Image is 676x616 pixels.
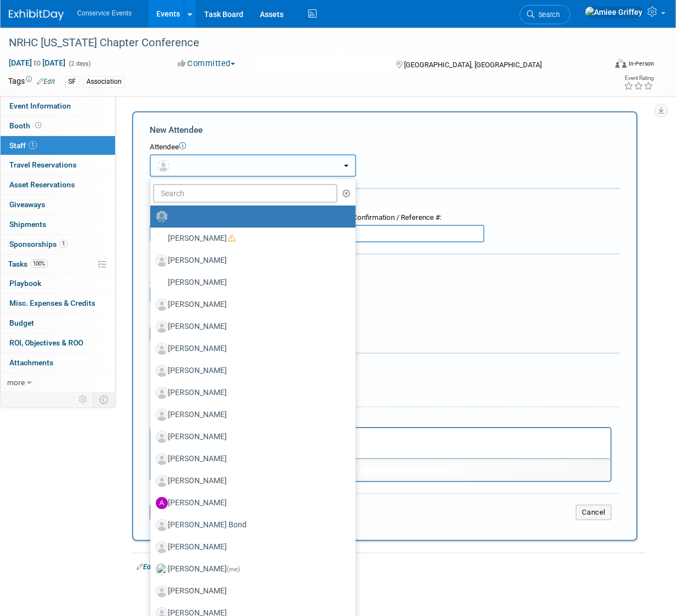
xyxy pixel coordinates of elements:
span: to [32,58,42,67]
span: (2 days) [68,60,91,67]
img: Associate-Profile-5.png [156,409,168,421]
td: Personalize Event Tab Strip [74,392,93,407]
label: [PERSON_NAME] [156,296,345,314]
span: Misc. Expenses & Credits [9,299,95,307]
div: [PERSON_NAME] [185,562,641,572]
div: Show Attendee [185,575,641,584]
img: Associate-Profile-5.png [156,541,168,553]
span: ROI, Objectives & ROO [9,338,83,347]
div: Association [83,76,125,88]
span: Playbook [9,279,41,288]
label: [PERSON_NAME] [156,538,345,556]
span: Staff [9,141,37,150]
a: ROI, Objectives & ROO [1,333,115,353]
label: [PERSON_NAME] [156,428,345,446]
label: [PERSON_NAME] [156,406,345,424]
button: Committed [174,58,239,69]
img: Amiee Griffey [585,6,643,18]
div: In-Person [628,60,654,68]
label: [PERSON_NAME] [156,494,345,512]
div: Confirmation / Reference #: [352,213,484,223]
img: Associate-Profile-5.png [156,255,168,267]
span: Conservice Events [77,9,132,17]
a: Asset Reservations [1,175,115,194]
a: Staff1 [1,136,115,155]
iframe: Rich Text Area [151,428,610,458]
span: more [7,378,25,387]
a: Misc. Expenses & Credits [1,294,115,313]
label: [PERSON_NAME] [156,230,345,247]
span: Travel Reservations [9,160,77,169]
span: (me) [227,565,240,573]
a: Attachments [1,353,115,372]
span: Shipments [9,220,46,229]
span: Booth not reserved yet [33,121,43,129]
img: Associate-Profile-5.png [156,387,168,399]
label: [PERSON_NAME] [156,362,345,380]
span: Tasks [8,260,48,268]
button: Cancel [576,505,612,520]
span: [DATE] [DATE] [8,58,66,68]
img: Unassigned-User-Icon.png [156,210,168,223]
input: Search [153,184,337,203]
span: Giveaways [9,200,45,209]
label: [PERSON_NAME] [156,384,345,402]
div: Event Rating [624,75,653,81]
img: ExhibitDay [9,9,64,20]
div: Misc. Attachments & Notes [150,361,620,372]
label: [PERSON_NAME] [156,472,345,490]
span: Booth [9,121,43,130]
img: Associate-Profile-5.png [156,343,168,355]
div: NRHC [US_STATE] Chapter Conference [5,33,599,53]
span: 1 [59,240,68,248]
img: Associate-Profile-5.png [156,453,168,465]
label: [PERSON_NAME] [156,560,345,578]
span: Search [535,10,560,19]
label: [PERSON_NAME] [156,582,345,600]
img: Associate-Profile-5.png [156,519,168,531]
td: Toggle Event Tabs [93,392,116,407]
div: Cost: [150,263,620,273]
img: Format-Inperson.png [615,59,626,68]
label: [PERSON_NAME] [156,340,345,358]
a: Budget [1,314,115,333]
a: Tasks100% [1,255,115,274]
div: New Attendee [150,124,620,136]
a: Sponsorships1 [1,235,115,254]
label: [PERSON_NAME] [156,450,345,468]
a: Giveaways [1,195,115,214]
div: Registration / Ticket Info (optional) [150,196,620,207]
span: 1 [29,141,37,149]
label: [PERSON_NAME] [156,252,345,269]
label: [PERSON_NAME] [156,318,345,336]
div: Notes [150,415,612,425]
a: Shipments [1,215,115,234]
img: Associate-Profile-5.png [156,299,168,311]
div: Attendee [150,142,620,153]
img: Associate-Profile-5.png [156,585,168,597]
span: 100% [30,260,48,268]
span: Asset Reservations [9,180,75,189]
a: Edit [37,78,55,85]
img: A.jpg [156,497,168,509]
img: Associate-Profile-5.png [156,431,168,443]
img: Associate-Profile-5.png [156,365,168,377]
div: Event Format [560,57,655,74]
a: more [1,373,115,392]
label: [PERSON_NAME] Bond [156,516,345,534]
span: Attachments [9,358,53,367]
div: SF [65,76,79,88]
a: Playbook [1,274,115,293]
img: Associate-Profile-5.png [156,321,168,333]
a: Edit [137,563,155,571]
a: Event Information [1,96,115,116]
span: [GEOGRAPHIC_DATA], [GEOGRAPHIC_DATA] [404,61,542,69]
a: Booth [1,116,115,136]
span: Sponsorships [9,240,68,248]
span: Budget [9,318,34,327]
a: Search [520,5,570,24]
td: Tags [8,75,55,88]
img: Associate-Profile-5.png [156,475,168,487]
a: Travel Reservations [1,155,115,175]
